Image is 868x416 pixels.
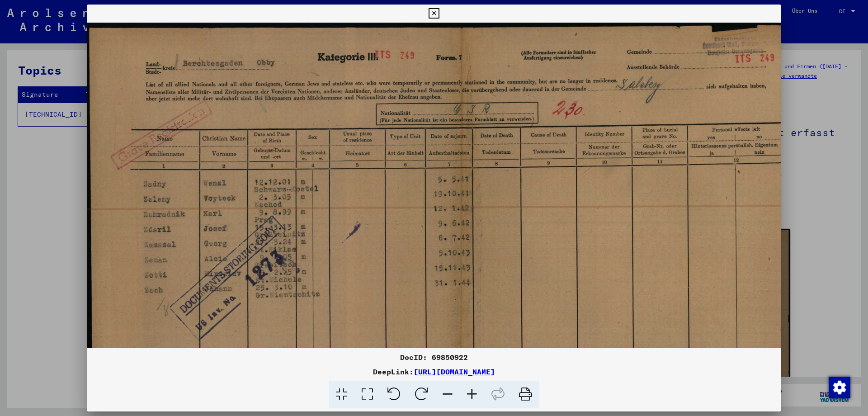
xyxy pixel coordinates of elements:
div: DocID: 69850922 [87,352,781,363]
a: [URL][DOMAIN_NAME] [414,367,495,376]
img: Zustimmung ändern [829,377,850,398]
div: DeepLink: [87,366,781,377]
